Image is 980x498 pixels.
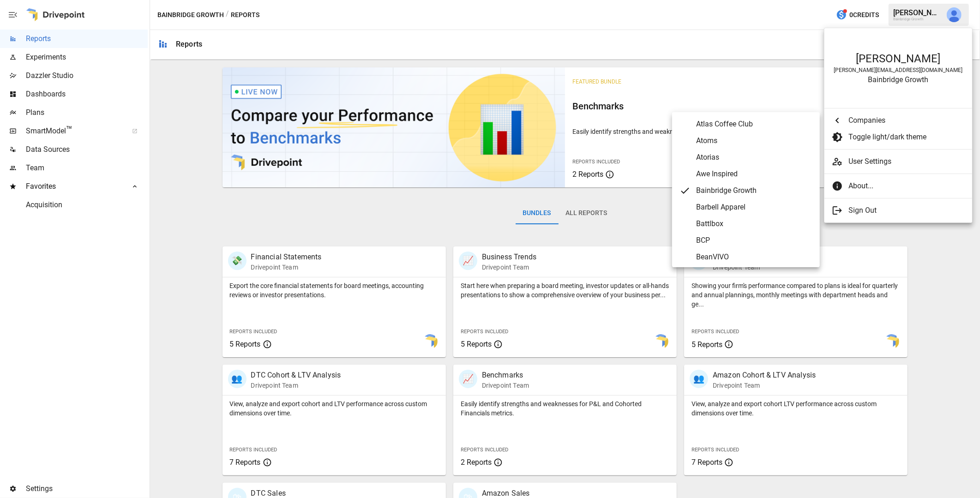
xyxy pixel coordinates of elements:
[696,202,812,213] span: Barbell Apparel
[834,67,963,73] div: [PERSON_NAME][EMAIL_ADDRESS][DOMAIN_NAME]
[696,119,812,130] span: Atlas Coffee Club
[848,156,965,167] span: User Settings
[696,185,812,196] span: Bainbridge Growth
[696,235,812,246] span: BCP
[848,205,965,216] span: Sign Out
[848,115,965,126] span: Companies
[834,52,963,65] div: [PERSON_NAME]
[696,135,812,146] span: Atoms
[696,218,812,229] span: Battlbox
[696,168,812,180] span: Awe Inspired
[834,75,963,84] div: Bainbridge Growth
[696,152,812,163] span: Atorias
[848,180,965,192] span: About...
[696,252,812,263] span: BeanVIVO
[848,132,965,143] span: Toggle light/dark theme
